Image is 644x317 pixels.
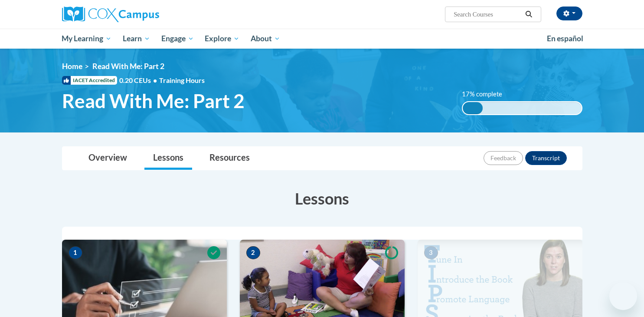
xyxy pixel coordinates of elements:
button: Feedback [484,151,523,165]
a: Lessons [144,147,192,170]
iframe: Button to launch messaging window [609,282,637,310]
a: Learn [117,29,156,49]
a: Home [62,62,82,71]
a: Resources [201,147,258,170]
span: Engage [161,33,194,44]
span: Learn [123,33,150,44]
h3: Lessons [62,188,582,209]
a: Overview [80,147,136,170]
span: My Learning [62,33,111,44]
img: Cox Campus [62,7,159,22]
a: Engage [156,29,199,49]
input: Search Courses [453,9,522,20]
span: Explore [205,33,239,44]
span: Training Hours [159,76,205,84]
span: 0.20 CEUs [119,76,159,85]
a: Cox Campus [62,7,227,22]
span: • [153,76,157,84]
a: My Learning [56,29,118,49]
span: Read With Me: Part 2 [62,89,245,112]
button: Account Settings [556,7,582,20]
span: 1 [69,246,82,259]
button: Search [522,9,535,20]
a: About [245,29,286,49]
a: En español [541,30,589,48]
button: Transcript [525,151,567,165]
span: 3 [424,246,438,259]
span: Read With Me: Part 2 [92,62,164,71]
span: En español [547,34,583,43]
span: About [251,33,280,44]
label: 17% complete [462,89,512,99]
span: IACET Accredited [62,76,117,85]
div: Main menu [49,29,595,49]
a: Explore [199,29,245,49]
span: 2 [246,246,260,259]
div: 17% complete [463,102,483,114]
